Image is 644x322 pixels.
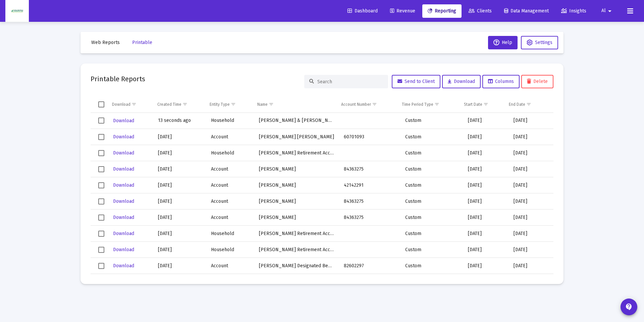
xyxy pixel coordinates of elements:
td: Column Download [107,96,153,112]
button: Download [112,261,135,271]
div: Select row [98,134,104,140]
div: Download [112,102,130,107]
div: Select row [98,118,104,124]
div: Entity Type [210,102,230,107]
td: [DATE] [463,113,509,129]
button: Download [112,213,135,222]
span: Download [113,215,134,220]
span: Download [448,79,475,84]
span: Delete [527,79,548,84]
div: Select row [98,231,104,237]
span: Show filter options for column 'Account Number' [372,102,377,107]
td: [PERSON_NAME] [254,193,339,210]
span: Download [113,182,134,188]
td: [DATE] [509,226,553,242]
td: [DATE] [463,210,509,226]
td: Column Start Date [459,96,504,112]
span: Settings [535,40,552,45]
td: [DATE] [463,242,509,258]
button: Help [488,36,518,49]
td: [PERSON_NAME] [PERSON_NAME] [254,129,339,145]
td: [DATE] [509,161,553,177]
div: Data grid [91,96,553,274]
td: [DATE] [153,161,206,177]
td: [DATE] [509,193,553,210]
td: Account [206,161,254,177]
td: Bradley, Thomas & Teresa Household [254,113,339,129]
span: Show filter options for column 'Download' [131,102,137,107]
div: Select all [98,101,104,107]
a: Insights [556,4,592,18]
a: Revenue [385,4,421,18]
td: Account [206,193,254,210]
td: Account [206,129,254,145]
td: Custom [400,258,463,274]
button: Download [112,229,135,238]
span: Show filter options for column 'Time Period Type' [434,102,439,107]
td: [DATE] [153,226,206,242]
td: [DATE] [153,193,206,210]
span: Send to Client [397,79,435,84]
h2: Printable Reports [91,74,145,84]
button: Download [112,148,135,158]
td: [DATE] [509,177,553,193]
div: Select row [98,198,104,204]
a: Dashboard [342,4,383,18]
td: [DATE] [463,193,509,210]
input: Search [317,79,383,85]
td: [DATE] [463,274,509,290]
span: Show filter options for column 'Created Time' [182,102,187,107]
td: Column Time Period Type [397,96,459,112]
td: Custom [400,274,463,290]
span: Download [113,150,134,156]
td: 84363275 [339,210,400,226]
td: [PERSON_NAME] Retirement Accounts [254,226,339,242]
button: Al [593,4,622,17]
span: Dashboard [347,8,378,14]
span: Reporting [428,8,456,14]
td: [PERSON_NAME] Designated Bene Plan [254,274,339,290]
button: Download [112,245,135,255]
div: Name [257,102,268,107]
div: Select row [98,263,104,269]
span: Download [113,247,134,252]
span: Show filter options for column 'Start Date' [483,102,488,107]
td: 82602297 [339,274,400,290]
div: Start Date [464,102,482,107]
button: Web Reports [86,36,125,49]
span: Al [601,8,606,14]
span: Clients [469,8,492,14]
div: Select row [98,182,104,188]
td: Custom [400,129,463,145]
span: Download [113,134,134,140]
td: Column Created Time [153,96,205,112]
span: Show filter options for column 'End Date' [526,102,531,107]
td: [PERSON_NAME] Retirement Accounts [254,242,339,258]
span: Data Management [504,8,549,14]
span: Help [493,40,512,45]
td: [DATE] [153,129,206,145]
div: Select row [98,247,104,253]
td: Custom [400,242,463,258]
button: Download [112,180,135,190]
td: [DATE] [509,242,553,258]
td: [DATE] [509,113,553,129]
button: Columns [482,75,520,88]
button: Download [112,132,135,142]
td: Household [206,113,254,129]
button: Download [442,75,481,88]
td: Custom [400,177,463,193]
button: Download [112,196,135,206]
td: 42142291 [339,177,400,193]
button: Send to Client [392,75,440,88]
td: [PERSON_NAME] [254,177,339,193]
td: [DATE] [153,145,206,161]
td: Column Entity Type [205,96,253,112]
td: [DATE] [509,258,553,274]
td: Household [206,226,254,242]
button: Download [112,116,135,126]
div: Account Number [341,102,371,107]
button: Printable [127,36,158,49]
td: [DATE] [153,210,206,226]
td: [PERSON_NAME] Designated Bene Plan [254,258,339,274]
